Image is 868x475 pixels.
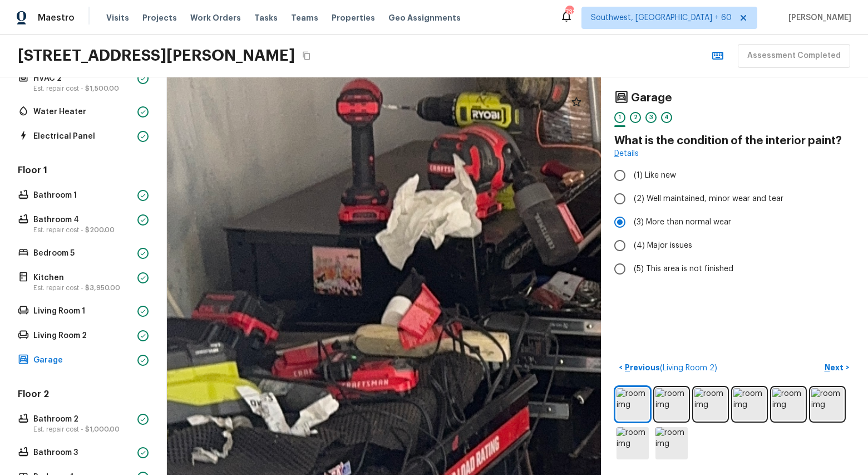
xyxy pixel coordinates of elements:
[565,7,573,18] div: 732
[33,248,133,259] p: Bedroom 5
[33,214,133,226] p: Bathroom 4
[33,106,133,117] p: Water Heater
[661,112,672,123] div: 4
[18,46,295,66] h2: [STREET_ADDRESS][PERSON_NAME]
[645,112,657,123] div: 3
[655,388,688,420] img: room img
[85,85,119,92] span: $1,500.00
[33,447,133,458] p: Bathroom 3
[33,226,133,234] p: Est. repair cost -
[634,170,676,181] span: (1) Like new
[33,425,133,434] p: Est. repair cost -
[291,12,318,23] span: Teams
[655,427,688,459] img: room img
[33,73,133,84] p: HVAC 2
[142,12,177,23] span: Projects
[299,48,314,63] button: Copy Address
[660,364,717,372] span: ( Living Room 2 )
[16,164,151,179] h5: Floor 1
[631,91,672,105] h4: Garage
[733,388,766,420] img: room img
[16,388,151,403] h5: Floor 2
[623,362,717,374] p: Previous
[811,388,844,420] img: room img
[819,359,855,377] button: Next>
[190,12,241,23] span: Work Orders
[772,388,805,420] img: room img
[33,84,133,93] p: Est. repair cost -
[614,359,722,377] button: <Previous(Living Room 2)
[85,227,115,233] span: $200.00
[33,330,133,341] p: Living Room 2
[33,414,133,425] p: Bathroom 2
[33,355,133,366] p: Garage
[85,285,120,291] span: $3,950.00
[617,388,649,420] img: room img
[85,426,120,433] span: $1,000.00
[388,12,461,23] span: Geo Assignments
[38,12,75,23] span: Maestro
[33,190,133,201] p: Bathroom 1
[33,306,133,317] p: Living Room 1
[332,12,375,23] span: Properties
[591,12,732,23] span: Southwest, [GEOGRAPHIC_DATA] + 60
[33,272,133,283] p: Kitchen
[630,112,641,123] div: 2
[106,12,129,23] span: Visits
[825,362,846,373] p: Next
[33,131,133,142] p: Electrical Panel
[634,240,692,251] span: (4) Major issues
[694,388,727,420] img: room img
[634,193,783,204] span: (2) Well maintained, minor wear and tear
[617,427,649,459] img: room img
[614,148,639,159] a: Details
[254,14,278,22] span: Tasks
[784,12,851,23] span: [PERSON_NAME]
[614,112,625,123] div: 1
[614,134,855,148] h4: What is the condition of the interior paint?
[634,263,733,275] span: (5) This area is not finished
[634,217,731,228] span: (3) More than normal wear
[33,283,133,292] p: Est. repair cost -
